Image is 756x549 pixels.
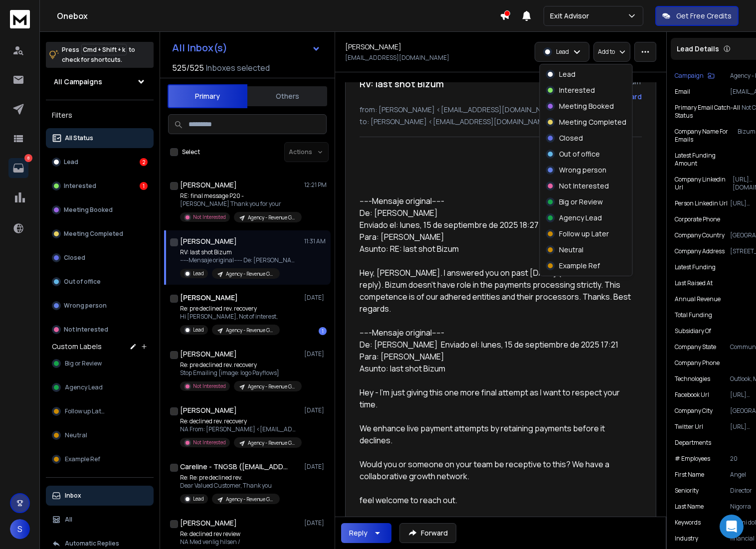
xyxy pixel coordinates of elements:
[180,248,300,256] p: RV: last shot Bizum
[675,247,725,255] p: Company Address
[675,295,721,303] p: Annual Revenue
[226,270,274,278] p: Agency - Revenue Giants - Payment
[345,54,449,62] p: [EMAIL_ADDRESS][DOMAIN_NAME]
[675,487,699,495] p: Seniority
[559,245,583,255] p: Neutral
[345,42,401,52] h1: [PERSON_NAME]
[180,425,300,433] p: NA From: [PERSON_NAME] <[EMAIL_ADDRESS][DOMAIN_NAME]> Date: [DATE],
[206,62,270,74] h3: Inboxes selected
[140,158,148,166] div: 2
[559,69,575,79] p: Lead
[248,439,296,447] p: Agency - Revenue Giants - Payment
[24,154,32,162] p: 8
[675,455,710,463] p: # Employees
[62,45,135,65] p: Press to check for shortcuts.
[559,213,602,223] p: Agency Lead
[675,407,713,415] p: Company City
[193,382,226,390] p: Not Interested
[559,117,626,127] p: Meeting Completed
[180,361,300,369] p: Re: pre declined rev. recovery
[182,148,200,156] label: Select
[676,11,732,21] p: Get Free Credits
[248,383,296,390] p: Agency - Revenue Giants - Payment
[193,439,226,446] p: Not Interested
[180,236,237,246] h1: [PERSON_NAME]
[360,117,642,127] p: to: [PERSON_NAME] <[EMAIL_ADDRESS][DOMAIN_NAME]>
[168,84,247,108] button: Primary
[180,462,290,472] h1: Careline - TNGSB ([EMAIL_ADDRESS][DOMAIN_NAME])
[675,215,720,223] p: Corporate Phone
[65,134,93,142] p: All Status
[247,85,327,107] button: Others
[140,182,148,190] div: 1
[675,279,713,287] p: Last Raised At
[64,182,96,190] p: Interested
[675,375,710,383] p: Technologies
[559,229,609,239] p: Follow up Later
[180,538,300,546] p: NA Med venlig hilsen /
[675,72,704,80] p: Campaign
[675,104,742,120] p: Primary Email Catch-all Status
[180,200,300,208] p: [PERSON_NAME] Thank you for your
[675,176,733,191] p: Company Linkedin Url
[65,407,107,415] span: Follow up Later
[675,152,734,168] p: Latest Funding Amount
[10,519,30,539] span: S
[180,369,300,377] p: Stop Emailing [image: logo Payflows]
[304,181,327,189] p: 12:21 PM
[64,206,113,214] p: Meeting Booked
[180,313,280,321] p: Hi [PERSON_NAME], Not of interest,
[64,254,85,262] p: Closed
[193,213,226,221] p: Not Interested
[559,133,583,143] p: Closed
[675,128,738,144] p: Company Name for Emails
[559,149,600,159] p: Out of office
[180,417,300,425] p: Re: declined rev. recovery
[54,77,102,87] h1: All Campaigns
[675,231,725,239] p: Company Country
[180,518,237,528] h1: [PERSON_NAME]
[64,230,123,238] p: Meeting Completed
[180,405,237,415] h1: [PERSON_NAME]
[559,101,614,111] p: Meeting Booked
[65,431,87,439] span: Neutral
[180,192,300,200] p: RE: final message P20 -
[675,343,716,351] p: Company State
[598,48,615,56] p: Add to
[675,359,720,367] p: Company Phone
[65,383,103,391] span: Agency Lead
[675,199,728,207] p: Person Linkedin Url
[559,165,606,175] p: Wrong person
[556,48,569,56] p: Lead
[193,495,204,503] p: Lead
[193,326,204,334] p: Lead
[675,519,701,527] p: Keywords
[65,540,119,548] p: Automatic Replies
[226,496,274,503] p: Agency - Revenue Giants - Payment
[64,158,78,166] p: Lead
[65,516,72,524] p: All
[180,349,237,359] h1: [PERSON_NAME]
[65,492,81,500] p: Inbox
[675,535,698,543] p: Industry
[675,88,690,96] p: Email
[349,528,368,538] div: Reply
[677,44,719,54] p: Lead Details
[172,62,204,74] span: 525 / 525
[180,256,300,264] p: -----Mensaje original----- De: [PERSON_NAME]
[675,503,704,511] p: Last Name
[304,237,327,245] p: 11:31 AM
[319,327,327,335] div: 1
[675,439,711,447] p: Departments
[180,482,280,490] p: Dear Valued Customer, Thank you
[559,261,600,271] p: Example Ref
[675,391,709,399] p: Facebook Url
[559,85,595,95] p: Interested
[360,77,444,91] h1: RV: last shot Bizum
[559,181,609,191] p: Not Interested
[180,474,280,482] p: Re: Re: pre declined rev.
[180,180,237,190] h1: [PERSON_NAME]
[675,263,716,271] p: Latest Funding
[57,10,500,22] h1: Onebox
[399,523,456,543] button: Forward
